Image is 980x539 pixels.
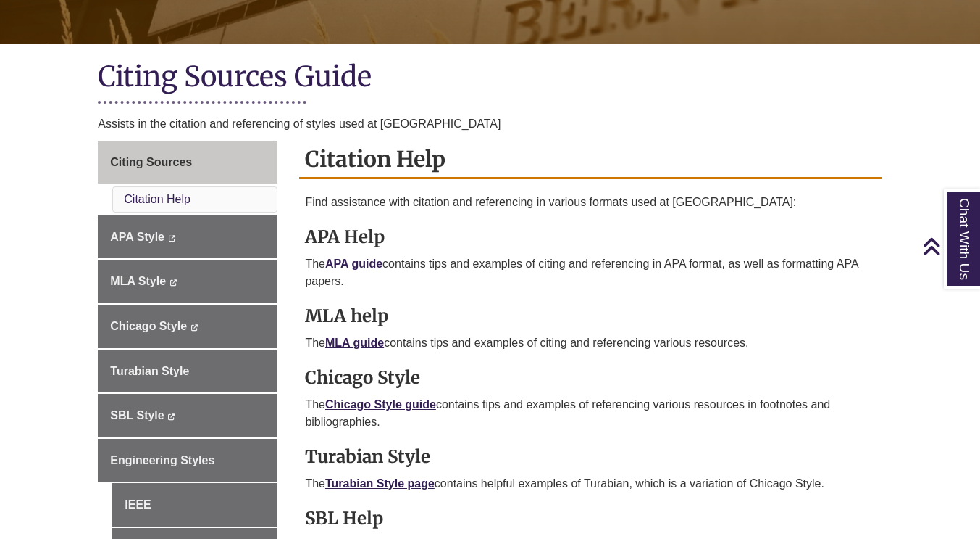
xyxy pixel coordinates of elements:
[305,305,388,327] strong: MLA help
[110,409,164,421] span: SBL Style
[98,215,277,259] a: APA Style
[167,413,175,420] i: This link opens in a new window
[305,507,383,530] strong: SBL Help
[98,141,277,184] a: Citing Sources
[169,279,177,286] i: This link opens in a new window
[305,255,876,290] p: The contains tips and examples of citing and referencing in APA format, as well as formatting APA...
[167,235,175,242] i: This link opens in a new window
[922,236,976,256] a: Back to Top
[325,258,382,270] a: APA guide
[124,193,190,205] a: Citation Help
[190,324,198,331] i: This link opens in a new window
[305,366,420,389] strong: Chicago Style
[98,439,277,482] a: Engineering Styles
[110,320,187,332] span: Chicago Style
[325,477,435,490] a: Turabian Style page
[98,350,277,393] a: Turabian Style
[110,365,189,377] span: Turabian Style
[110,231,164,243] span: APA Style
[110,454,214,466] span: Engineering Styles
[325,398,436,411] a: Chicago Style guide
[98,118,501,130] span: Assists in the citation and referencing of styles used at [GEOGRAPHIC_DATA]
[305,445,430,468] strong: Turabian Style
[305,226,385,248] strong: APA Help
[110,275,166,287] span: MLA Style
[325,337,384,349] a: MLA guide
[110,156,192,168] span: Citing Sources
[305,396,876,431] p: The contains tips and examples of referencing various resources in footnotes and bibliographies.
[305,334,876,352] p: The contains tips and examples of citing and referencing various resources.
[98,394,277,437] a: SBL Style
[98,305,277,348] a: Chicago Style
[305,475,876,493] p: The contains helpful examples of Turabian, which is a variation of Chicago Style.
[98,260,277,303] a: MLA Style
[299,141,881,179] h2: Citation Help
[305,194,876,211] p: Find assistance with citation and referencing in various formats used at [GEOGRAPHIC_DATA]:
[112,483,277,527] a: IEEE
[98,59,881,97] h1: Citing Sources Guide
